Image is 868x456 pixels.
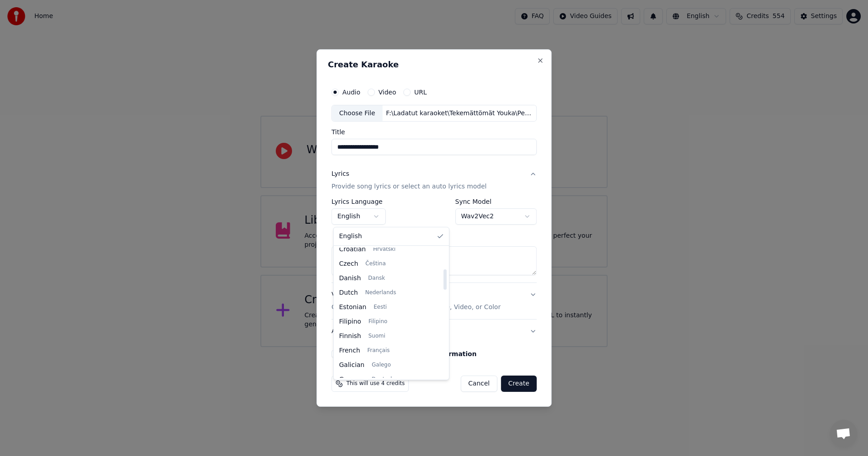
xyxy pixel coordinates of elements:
span: Français [368,347,390,354]
span: Estonian [339,303,366,312]
span: Galician [339,361,364,370]
span: Galego [372,362,391,369]
span: English [339,232,362,241]
span: Croatian [339,245,366,254]
span: Dansk [368,275,385,282]
span: Hrvatski [373,246,396,253]
span: Suomi [368,333,386,340]
span: German [339,375,364,384]
span: Filipino [368,318,387,325]
span: Dutch [339,288,358,297]
span: Eesti [373,304,387,311]
span: Finnish [339,332,361,341]
span: Čeština [365,260,386,268]
span: Filipino [339,317,361,326]
span: Nederlands [365,289,396,296]
span: French [339,346,360,355]
span: Czech [339,259,358,268]
span: Danish [339,274,361,283]
span: Deutsch [372,376,394,383]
